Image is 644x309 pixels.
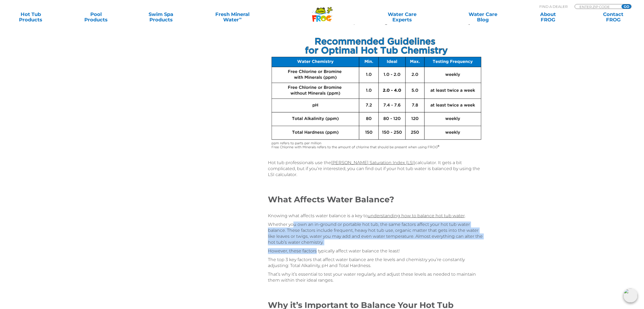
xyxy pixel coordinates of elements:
input: Zip Code Form [579,4,616,9]
a: Water CareBlog [458,12,508,22]
a: Fresh MineralWater∞ [201,12,264,22]
p: Knowing what affects water balance is a key to . [268,213,485,219]
input: GO [621,4,631,9]
sup: ∞ [239,16,242,20]
p: Find A Dealer [539,4,568,9]
p: That’s why it’s essential to test your water regularly, and adjust these levels as needed to main... [268,271,485,283]
img: openIcon [623,288,637,303]
h1: What Affects Water Balance? [268,195,485,204]
a: [PERSON_NAME] Saturation Index (LSI) [331,160,415,165]
a: understanding how to balance hot tub water [368,213,465,218]
p: However, these factors typically affect water balance the least! [268,248,485,254]
a: PoolProducts [71,12,121,22]
a: Hot TubProducts [5,12,56,22]
a: ContactFROG [588,12,639,22]
a: Swim SpaProducts [136,12,186,22]
a: Water CareExperts [361,12,443,22]
p: Whether you own an in-ground or portable hot tub, the same factors affect your hot tub water bala... [268,222,485,245]
p: The top 3 key factors that affect water balance are the levels and chemistry you’re constantly ad... [268,257,485,269]
img: Hot Tub Water Chemistry Image [268,35,485,151]
p: Hot tub professionals use the calculator. It gets a bit complicated, but if you’re interested, yo... [268,160,485,178]
a: AboutFROG [523,12,573,22]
